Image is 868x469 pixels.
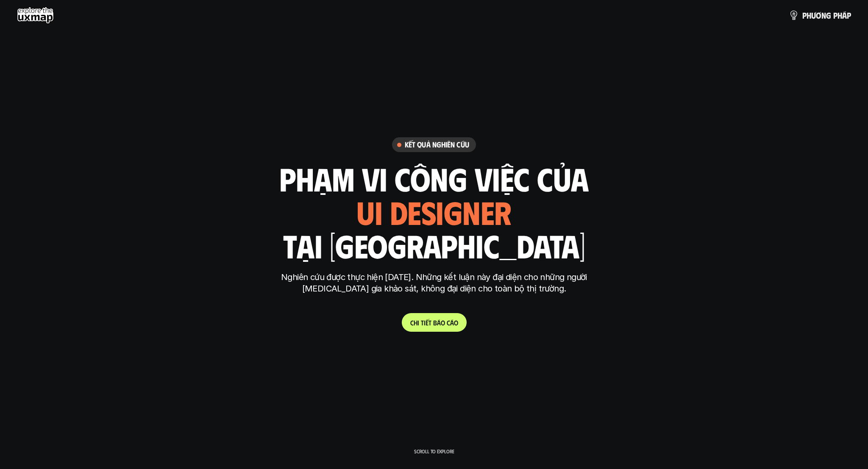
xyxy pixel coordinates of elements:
[279,161,589,196] h1: phạm vi công việc của
[826,11,831,20] span: g
[410,319,414,327] span: C
[417,319,419,327] span: i
[428,319,431,327] span: t
[414,448,454,454] p: Scroll to explore
[802,11,807,20] span: p
[454,319,458,327] span: o
[847,11,851,20] span: p
[424,319,426,327] span: i
[450,319,454,327] span: á
[402,313,467,332] a: Chitiếtbáocáo
[405,140,469,150] h6: Kết quả nghiên cứu
[807,11,811,20] span: h
[426,319,428,327] span: ế
[421,319,424,327] span: t
[842,11,847,20] span: á
[447,319,450,327] span: c
[275,272,593,294] p: Nghiên cứu được thực hiện [DATE]. Những kết luận này đại diện cho những người [MEDICAL_DATA] gia ...
[283,228,585,263] h1: tại [GEOGRAPHIC_DATA]
[433,319,437,327] span: b
[837,11,842,20] span: h
[441,319,445,327] span: o
[789,7,851,24] a: phươngpháp
[811,11,816,20] span: ư
[833,11,837,20] span: p
[821,11,826,20] span: n
[816,11,821,20] span: ơ
[437,319,441,327] span: á
[414,319,417,327] span: h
